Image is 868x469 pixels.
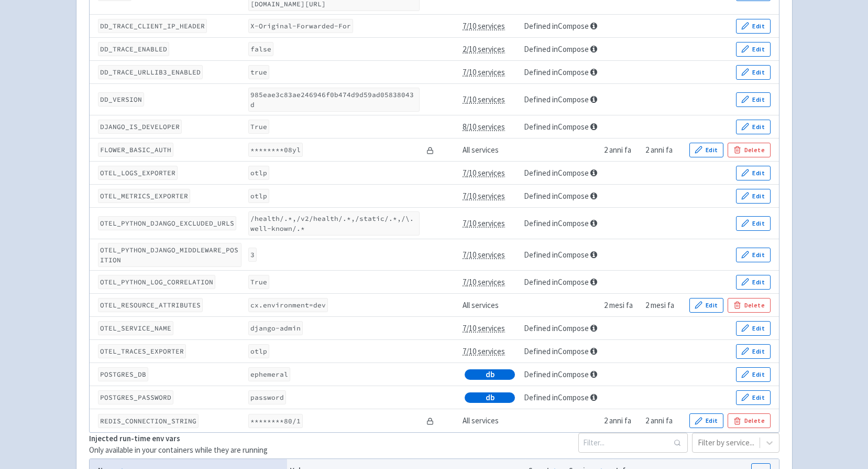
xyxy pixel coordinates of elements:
[728,143,770,157] button: Delete
[736,321,771,336] button: Edit
[463,191,505,201] span: 7/10 services
[98,92,144,106] code: DD_VERSION
[98,120,182,134] code: DJANGO_IS_DEVELOPER
[578,433,688,453] input: Filter...
[98,390,173,404] code: POSTGRES_PASSWORD
[248,321,303,335] code: django-admin
[689,143,724,157] button: Edit
[248,88,420,112] code: 985eae3c83ae246946f0b474d9d59ad05838043d
[463,122,505,132] span: 8/10 services
[98,42,169,56] code: DD_TRACE_ENABLED
[98,321,173,335] code: OTEL_SERVICE_NAME
[524,392,589,402] a: Defined in Compose
[728,413,770,428] button: Delete
[645,145,673,155] time: 2 anni fa
[248,344,269,358] code: otlp
[736,65,771,80] button: Edit
[486,369,495,380] span: db
[604,300,633,310] time: 2 mesi fa
[689,413,724,428] button: Edit
[736,367,771,382] button: Edit
[486,392,495,403] span: db
[248,298,328,312] code: cx.environment=dev
[736,390,771,405] button: Edit
[248,120,269,134] code: True
[736,120,771,134] button: Edit
[524,44,589,54] a: Defined in Compose
[98,243,241,267] code: OTEL_PYTHON_DJANGO_MIDDLEWARE_POSITION
[98,298,203,312] code: OTEL_RESOURCE_ATTRIBUTES
[524,323,589,333] a: Defined in Compose
[98,166,178,180] code: OTEL_LOGS_EXPORTER
[89,433,180,443] strong: Injected run-time env vars
[248,211,420,236] code: /health/.*,/v2/health/.*,/static/.*,/\.well-known/.*
[736,42,771,57] button: Edit
[689,298,724,313] button: Edit
[98,19,207,33] code: DD_TRACE_CLIENT_IP_HEADER
[459,138,521,162] td: All services
[524,369,589,379] a: Defined in Compose
[736,216,771,231] button: Edit
[98,275,215,289] code: OTEL_PYTHON_LOG_CORRELATION
[736,344,771,359] button: Edit
[463,277,505,287] span: 7/10 services
[524,122,589,132] a: Defined in Compose
[248,189,269,203] code: otlp
[463,94,505,104] span: 7/10 services
[524,94,589,104] a: Defined in Compose
[248,65,269,79] code: true
[463,218,505,228] span: 7/10 services
[463,67,505,77] span: 7/10 services
[524,218,589,228] a: Defined in Compose
[645,415,673,425] time: 2 anni fa
[463,44,505,54] span: 2/10 services
[248,42,273,56] code: false
[248,248,257,262] code: 3
[524,191,589,201] a: Defined in Compose
[524,277,589,287] a: Defined in Compose
[248,166,269,180] code: otlp
[98,143,173,157] code: FLOWER_BASIC_AUTH
[98,65,203,79] code: DD_TRACE_URLLIB3_ENABLED
[524,250,589,260] a: Defined in Compose
[645,300,674,310] time: 2 mesi fa
[524,21,589,31] a: Defined in Compose
[524,168,589,178] a: Defined in Compose
[98,216,236,230] code: OTEL_PYTHON_DJANGO_EXCLUDED_URLS
[98,414,199,428] code: REDIS_CONNECTION_STRING
[728,298,770,313] button: Delete
[459,409,521,432] td: All services
[736,166,771,180] button: Edit
[98,344,186,358] code: OTEL_TRACES_EXPORTER
[736,92,771,107] button: Edit
[736,248,771,262] button: Edit
[463,168,505,178] span: 7/10 services
[248,19,353,33] code: X-Original-Forwarded-For
[248,367,290,381] code: ephemeral
[459,294,521,317] td: All services
[248,275,269,289] code: True
[98,367,148,381] code: POSTGRES_DB
[736,275,771,290] button: Edit
[524,67,589,77] a: Defined in Compose
[736,189,771,204] button: Edit
[463,346,505,356] span: 7/10 services
[98,189,190,203] code: OTEL_METRICS_EXPORTER
[463,323,505,333] span: 7/10 services
[248,390,286,404] code: password
[463,250,505,260] span: 7/10 services
[89,444,268,456] p: Only available in your containers while they are running
[736,19,771,34] button: Edit
[604,415,631,425] time: 2 anni fa
[463,21,505,31] span: 7/10 services
[604,145,631,155] time: 2 anni fa
[524,346,589,356] a: Defined in Compose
